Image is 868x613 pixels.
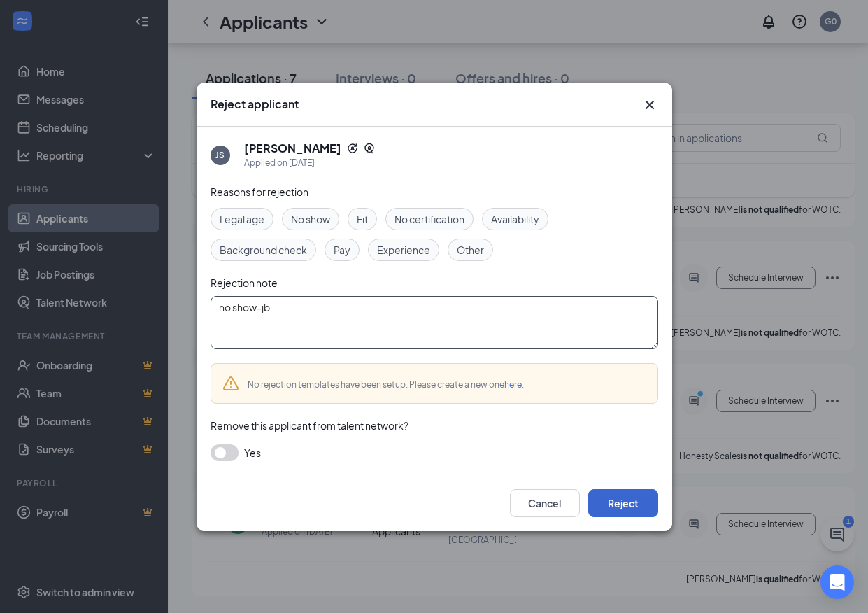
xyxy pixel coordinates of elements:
[394,211,464,227] span: No certification
[211,296,658,349] textarea: no show-jb
[641,97,658,113] svg: Cross
[248,379,524,390] span: No rejection templates have been setup. Please create a new one .
[291,211,330,227] span: No show
[244,141,341,156] h5: [PERSON_NAME]
[244,444,261,461] span: Yes
[820,565,854,599] div: Open Intercom Messenger
[377,242,430,258] span: Experience
[641,97,658,113] button: Close
[334,242,350,258] span: Pay
[220,211,264,227] span: Legal age
[211,185,308,198] span: Reasons for rejection
[244,156,375,170] div: Applied on [DATE]
[211,419,408,432] span: Remove this applicant from talent network?
[211,276,278,289] span: Rejection note
[364,143,375,154] svg: SourcingTools
[220,242,307,258] span: Background check
[357,211,368,227] span: Fit
[211,97,299,112] h3: Reject applicant
[491,211,539,227] span: Availability
[457,242,484,258] span: Other
[504,379,522,390] a: here
[347,143,358,154] svg: Reapply
[222,375,239,392] svg: Warning
[588,489,658,517] button: Reject
[510,489,580,517] button: Cancel
[215,149,225,161] div: JS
